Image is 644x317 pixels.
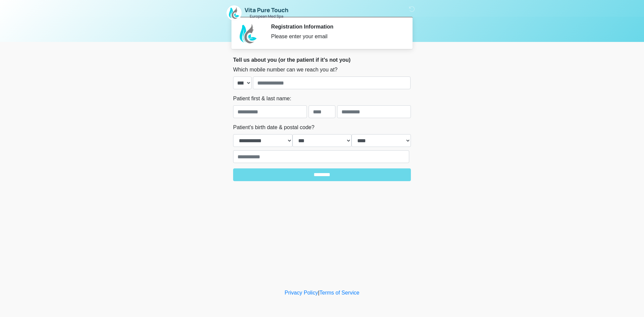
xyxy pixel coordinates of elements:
img: Vita Pure Touch MedSpa Logo [226,5,288,21]
label: Patient first & last name: [233,95,291,103]
h2: Tell us about you (or the patient if it's not you) [233,57,411,63]
h2: Registration Information [271,23,401,30]
div: Please enter your email [271,33,401,41]
a: | [318,290,319,296]
img: Agent Avatar [238,23,258,44]
a: Privacy Policy [285,290,318,296]
label: Patient's birth date & postal code? [233,123,314,131]
a: Terms of Service [319,290,359,296]
label: Which mobile number can we reach you at? [233,66,337,74]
